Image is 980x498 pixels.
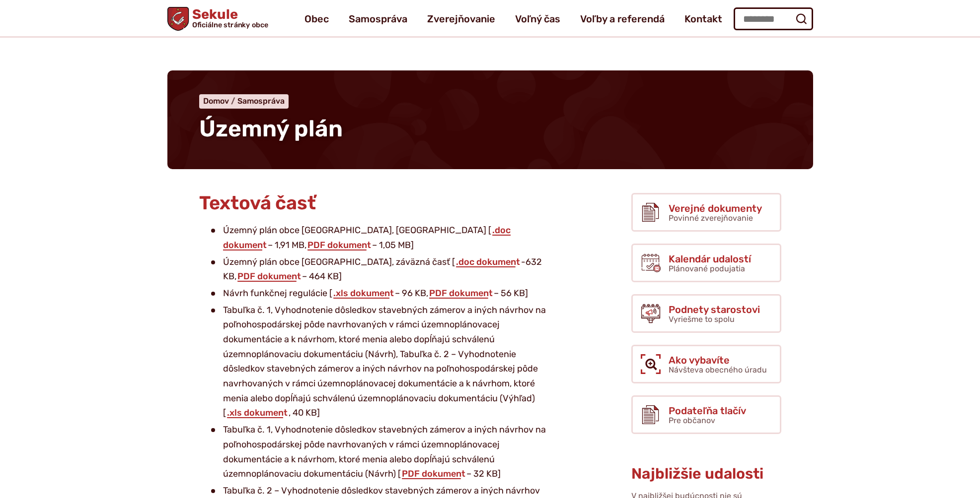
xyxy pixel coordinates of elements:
[669,355,767,366] span: Ako vybavíte
[631,244,781,282] a: Kalendár udalostí Plánované podujatia
[669,253,751,264] span: Kalendár udalostí
[631,193,781,232] a: Verejné dokumenty Povinné zverejňovanie
[223,225,511,250] a: .doc dokument
[332,288,395,299] a: .xls dokument
[203,96,237,106] a: Domov
[669,213,753,223] span: Povinné zverejňovanie
[203,96,229,106] span: Domov
[306,240,372,250] a: PDF dokument
[349,5,407,33] a: Samospráva
[211,223,552,252] li: Územný plán obce [GEOGRAPHIC_DATA], [GEOGRAPHIC_DATA] [ – 1,91 MB, – 1,05 MB]
[669,314,735,324] span: Vyriešme to spolu
[669,365,767,374] span: Návšteva obecného úradu
[211,423,552,482] li: Tabuľka č. 1, Vyhodnotenie dôsledkov stavebných zámerov a iných návrhov na poľnohospodárskej pôde...
[428,288,494,299] a: PDF dokument
[631,395,781,434] a: Podateľňa tlačív Pre občanov
[631,294,781,333] a: Podnety starostovi Vyriešme to spolu
[669,405,746,416] span: Podateľňa tlačív
[167,7,189,31] img: Prejsť na domovskú stránku
[669,416,715,425] span: Pre občanov
[669,264,745,273] span: Plánované podujatia
[304,5,329,33] a: Obec
[167,7,268,31] a: Logo Sekule, prejsť na domovskú stránku.
[580,5,665,33] a: Voľby a referendá
[401,468,466,479] a: PDF dokument
[189,8,268,29] span: Sekule
[669,304,760,315] span: Podnety starostovi
[427,5,495,33] a: Zverejňovanie
[199,115,343,142] span: Územný plán
[631,466,781,482] h3: Najbližšie udalosti
[199,191,316,214] span: Textová časť
[192,21,268,28] span: Oficiálne stránky obce
[237,96,285,106] a: Samospráva
[455,256,521,267] a: .doc dokument
[684,5,722,33] a: Kontakt
[236,271,302,282] a: PDF dokument
[211,303,552,421] li: Tabuľka č. 1, Vyhodnotenie dôsledkov stavebných zámerov a iných návrhov na poľnohospodárskej pôde...
[211,286,552,301] li: Návrh funkčnej regulácie [ – 96 KB, – 56 KB]
[226,407,289,418] a: .xls dokument
[211,255,552,284] li: Územný plán obce [GEOGRAPHIC_DATA], záväzná časť [ -632 KB, – 464 KB]
[515,5,560,33] a: Voľný čas
[631,345,781,383] a: Ako vybavíte Návšteva obecného úradu
[669,203,762,214] span: Verejné dokumenty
